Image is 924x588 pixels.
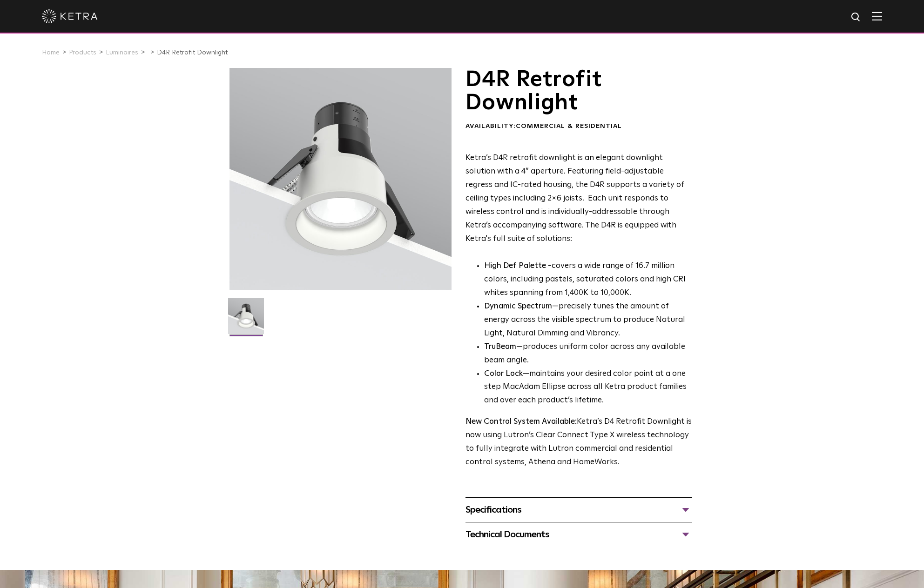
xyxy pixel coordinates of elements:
strong: TruBeam [484,343,516,351]
img: search icon [850,12,862,23]
img: ketra-logo-2019-white [42,9,98,23]
strong: Color Lock [484,370,523,378]
strong: New Control System Available: [465,418,577,426]
strong: Dynamic Spectrum [484,302,552,310]
p: Ketra’s D4R retrofit downlight is an elegant downlight solution with a 4” aperture. Featuring fie... [465,152,692,246]
p: covers a wide range of 16.7 million colors, including pastels, saturated colors and high CRI whit... [484,260,692,300]
a: Luminaires [106,49,138,56]
h1: D4R Retrofit Downlight [465,68,692,115]
li: —produces uniform color across any available beam angle. [484,341,692,367]
img: Hamburger%20Nav.svg [872,12,882,20]
p: Ketra’s D4 Retrofit Downlight is now using Lutron’s Clear Connect Type X wireless technology to f... [465,415,692,469]
a: Products [69,49,96,56]
a: D4R Retrofit Downlight [157,49,228,56]
div: Availability: [465,122,692,131]
div: Specifications [465,502,692,517]
a: Home [42,49,60,56]
strong: High Def Palette - [484,262,552,270]
span: Commercial & Residential [516,123,622,129]
li: —precisely tunes the amount of energy across the visible spectrum to produce Natural Light, Natur... [484,300,692,341]
li: —maintains your desired color point at a one step MacAdam Ellipse across all Ketra product famili... [484,367,692,408]
img: D4R Retrofit Downlight [228,298,264,341]
div: Technical Documents [465,527,692,542]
